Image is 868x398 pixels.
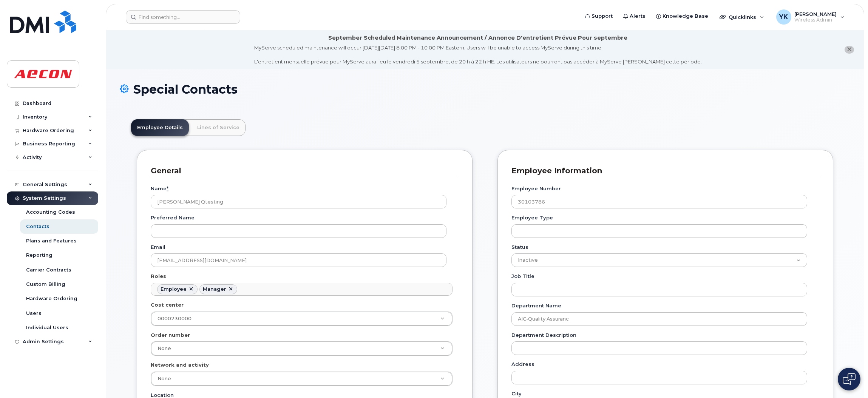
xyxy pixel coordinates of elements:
div: Manager [203,286,226,292]
span: 0000230000 [158,316,192,321]
label: Roles [151,273,166,280]
label: Department Description [511,332,576,339]
a: Employee Details [131,119,189,136]
label: Address [511,361,534,368]
label: Order number [151,332,190,339]
label: Network and activity [151,361,209,369]
div: MyServe scheduled maintenance will occur [DATE][DATE] 8:00 PM - 10:00 PM Eastern. Users will be u... [254,44,702,65]
label: City [511,390,522,397]
label: Department Name [511,302,561,309]
a: Lines of Service [191,119,246,136]
h1: Special Contacts [120,83,850,96]
label: Employee Type [511,214,553,221]
label: Email [151,244,165,251]
label: Cost center [151,301,184,309]
img: Open chat [843,373,856,385]
abbr: required [167,185,168,191]
h3: General [151,166,453,176]
label: Job Title [511,273,534,280]
label: Employee Number [511,185,561,192]
h3: Employee Information [511,166,814,176]
a: None [151,342,452,355]
span: None [158,376,171,381]
a: 0000230000 [151,312,452,325]
label: Name [151,185,168,192]
a: None [151,372,452,386]
button: close notification [845,46,854,54]
span: None [158,346,171,351]
div: Employee [161,286,187,292]
label: Status [511,244,528,251]
label: Preferred Name [151,214,195,221]
div: September Scheduled Maintenance Announcement / Annonce D'entretient Prévue Pour septembre [328,34,627,42]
